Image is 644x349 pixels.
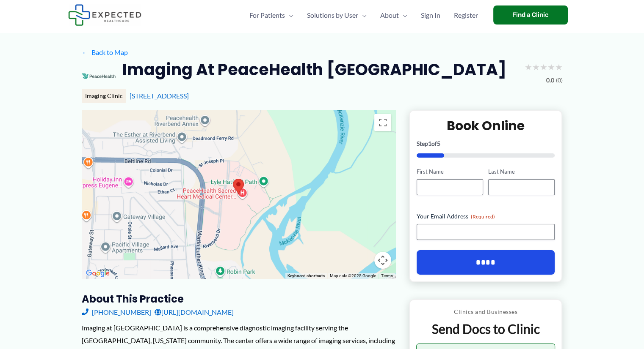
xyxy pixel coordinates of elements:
[416,321,556,337] p: Send Docs to Clinic
[358,0,367,30] span: Menu Toggle
[417,212,555,221] label: Your Email Address
[546,75,554,86] span: 0.0
[82,306,151,319] a: [PHONE_NUMBER]
[300,0,373,30] a: Solutions by UserMenu Toggle
[414,0,447,30] a: Sign In
[555,59,563,75] span: ★
[447,0,485,30] a: Register
[547,59,555,75] span: ★
[471,213,495,220] span: (Required)
[525,59,532,75] span: ★
[82,48,90,56] span: ←
[84,268,112,279] a: Open this area in Google Maps (opens a new window)
[454,0,478,30] span: Register
[421,0,440,30] span: Sign In
[493,5,568,25] a: Find a Clinic
[373,0,414,30] a: AboutMenu Toggle
[307,0,358,30] span: Solutions by User
[416,306,556,317] p: Clinics and Businesses
[428,140,431,147] span: 1
[82,292,395,305] h3: About this practice
[130,92,189,100] a: [STREET_ADDRESS]
[122,59,506,80] h2: Imaging at PeaceHealth [GEOGRAPHIC_DATA]
[437,140,440,147] span: 5
[381,273,393,278] a: Terms (opens in new tab)
[417,141,555,147] p: Step of
[540,59,547,75] span: ★
[417,117,555,134] h2: Book Online
[82,46,128,59] a: ←Back to Map
[532,59,540,75] span: ★
[82,89,126,103] div: Imaging Clinic
[155,306,234,319] a: [URL][DOMAIN_NAME]
[249,0,285,30] span: For Patients
[287,273,325,279] button: Keyboard shortcuts
[84,268,112,279] img: Google
[488,168,555,176] label: Last Name
[330,273,376,278] span: Map data ©2025 Google
[68,4,141,26] img: Expected Healthcare Logo - side, dark font, small
[374,252,391,269] button: Map camera controls
[399,0,407,30] span: Menu Toggle
[243,0,300,30] a: For PatientsMenu Toggle
[556,75,563,86] span: (0)
[243,0,485,30] nav: Primary Site Navigation
[374,114,391,131] button: Toggle fullscreen view
[380,0,399,30] span: About
[417,168,483,176] label: First Name
[285,0,293,30] span: Menu Toggle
